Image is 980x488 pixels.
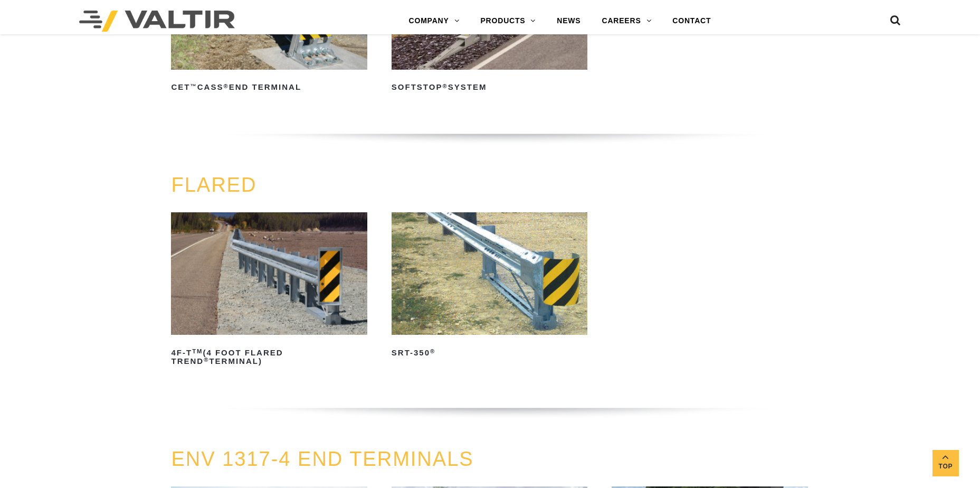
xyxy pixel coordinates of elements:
sup: ® [204,356,209,363]
a: COMPANY [398,11,470,32]
img: Valtir [79,11,235,32]
a: 4F-TTM(4 Foot Flared TREND®Terminal) [171,212,367,370]
a: CAREERS [591,11,662,32]
a: SRT-350® [392,212,587,361]
sup: ® [430,348,435,354]
a: NEWS [546,11,591,32]
h2: SoftStop System [392,79,587,96]
a: Top [933,450,959,476]
h2: SRT-350 [392,344,587,361]
sup: ® [223,83,229,89]
sup: TM [192,348,203,354]
h2: CET CASS End Terminal [171,79,367,96]
a: ENV 1317-4 END TERMINALS [171,448,473,470]
a: PRODUCTS [470,11,546,32]
a: FLARED [171,174,256,196]
a: CONTACT [662,11,721,32]
sup: ™ [190,83,197,89]
h2: 4F-T (4 Foot Flared TREND Terminal) [171,344,367,370]
sup: ® [442,83,448,89]
span: Top [933,461,959,473]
